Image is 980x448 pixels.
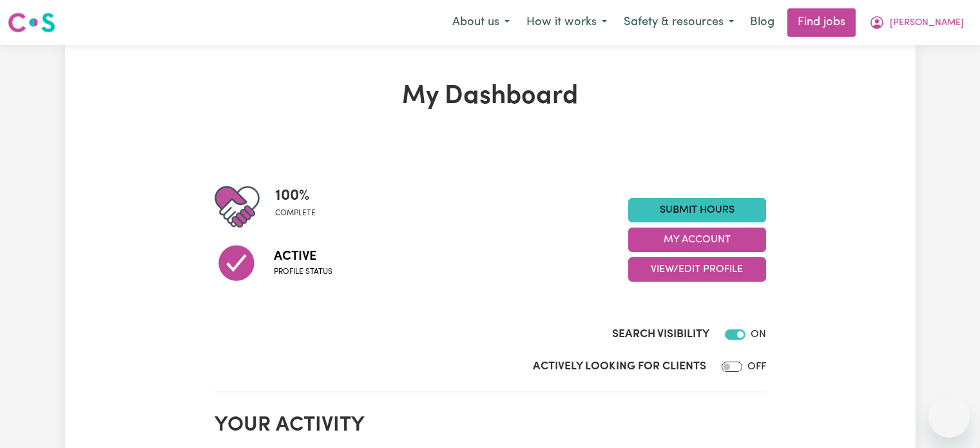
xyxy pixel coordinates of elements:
span: Profile status [274,266,332,278]
button: How it works [518,9,615,36]
a: Find jobs [787,8,856,37]
label: Search Visibility [612,326,709,343]
iframe: Button to launch messaging window [928,396,970,438]
div: Profile completeness: 100% [275,184,326,229]
span: OFF [747,362,766,372]
span: 100 % [275,184,316,208]
a: Careseekers logo [8,8,55,37]
a: Blog [742,8,782,37]
button: View/Edit Profile [628,257,766,282]
span: [PERSON_NAME] [890,16,964,30]
span: complete [275,208,316,219]
button: My Account [628,228,766,252]
a: Submit Hours [628,198,766,222]
span: Active [274,247,332,266]
button: About us [444,9,518,36]
img: Careseekers logo [8,11,55,34]
button: Safety & resources [615,9,742,36]
button: My Account [861,9,972,36]
h1: My Dashboard [215,81,766,112]
span: ON [751,329,766,340]
label: Actively Looking for Clients [533,358,706,375]
h2: Your activity [215,413,766,438]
